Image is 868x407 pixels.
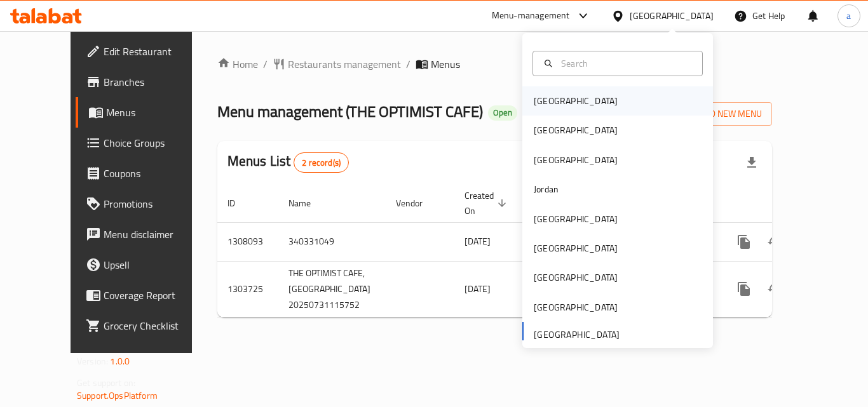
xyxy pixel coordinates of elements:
[76,219,215,250] a: Menu disclaimer
[110,353,130,370] span: 1.0.0
[76,36,215,67] a: Edit Restaurant
[534,212,618,226] div: [GEOGRAPHIC_DATA]
[846,9,851,23] span: a
[104,196,205,211] span: Promotions
[719,184,861,223] th: Actions
[76,250,215,280] a: Upsell
[263,57,268,72] li: /
[294,157,348,169] span: 2 record(s)
[736,147,767,178] div: Export file
[104,318,205,333] span: Grocery Checklist
[104,257,205,272] span: Upsell
[273,57,401,72] a: Restaurants management
[684,106,762,122] span: Add New Menu
[759,274,790,304] button: Change Status
[431,57,460,72] span: Menus
[288,196,327,211] span: Name
[674,102,772,126] button: Add New Menu
[76,280,215,310] a: Coverage Report
[217,57,258,72] a: Home
[396,196,439,211] span: Vendor
[488,107,517,118] span: Open
[217,222,278,261] td: 1308093
[104,227,205,242] span: Menu disclaimer
[106,105,205,120] span: Menus
[630,9,714,23] div: [GEOGRAPHIC_DATA]
[534,241,618,255] div: [GEOGRAPHIC_DATA]
[217,57,772,72] nav: breadcrumb
[278,222,386,261] td: 340331049
[492,8,570,23] div: Menu-management
[227,152,349,173] h2: Menus List
[729,227,759,257] button: more
[77,375,135,391] span: Get support on:
[534,182,559,196] div: Jordan
[217,184,861,317] table: enhanced table
[534,153,618,167] div: [GEOGRAPHIC_DATA]
[729,274,759,304] button: more
[104,288,205,303] span: Coverage Report
[288,57,401,72] span: Restaurants management
[294,152,349,173] div: Total records count
[406,57,410,72] li: /
[465,233,491,250] span: [DATE]
[76,67,215,97] a: Branches
[76,189,215,219] a: Promotions
[534,94,618,108] div: [GEOGRAPHIC_DATA]
[76,97,215,128] a: Menus
[77,353,108,370] span: Version:
[76,128,215,158] a: Choice Groups
[104,135,205,150] span: Choice Groups
[217,97,483,126] span: Menu management ( THE OPTIMIST CAFE )
[556,57,695,70] input: Search
[534,300,618,314] div: [GEOGRAPHIC_DATA]
[76,158,215,189] a: Coupons
[534,123,618,137] div: [GEOGRAPHIC_DATA]
[104,166,205,181] span: Coupons
[534,270,618,284] div: [GEOGRAPHIC_DATA]
[488,105,517,121] div: Open
[217,261,278,317] td: 1303725
[465,188,510,218] span: Created On
[104,74,205,90] span: Branches
[227,196,252,211] span: ID
[465,281,491,297] span: [DATE]
[77,387,158,404] a: Support.OpsPlatform
[278,261,386,317] td: THE OPTIMIST CAFE,[GEOGRAPHIC_DATA] 20250731115752
[104,44,205,59] span: Edit Restaurant
[759,227,790,257] button: Change Status
[76,310,215,341] a: Grocery Checklist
